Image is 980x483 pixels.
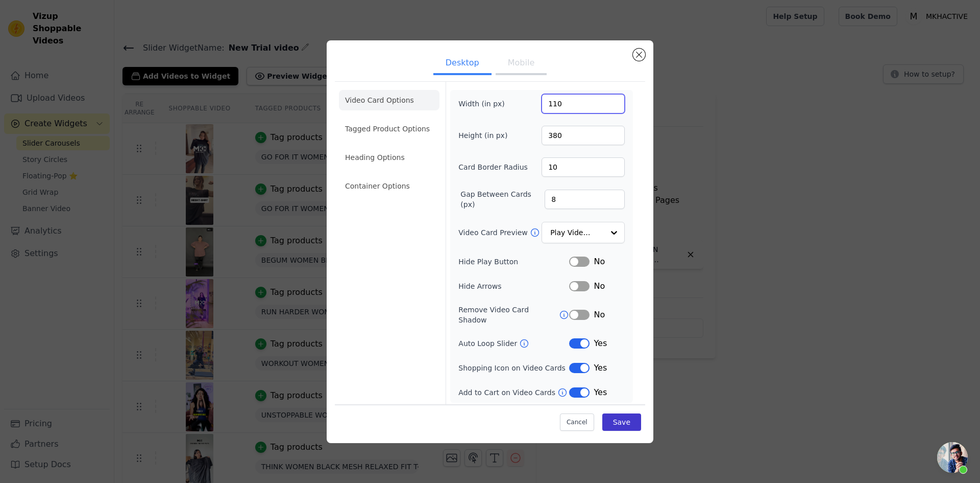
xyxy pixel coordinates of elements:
[560,413,594,431] button: Cancel
[339,90,439,110] li: Video Card Options
[594,309,605,321] span: No
[458,363,569,373] label: Shopping Icon on Video Cards
[458,281,569,291] label: Hide Arrows
[433,53,492,75] button: Desktop
[594,256,605,268] span: No
[594,280,605,292] span: No
[458,387,557,398] label: Add to Cart on Video Cards
[594,386,607,399] span: Yes
[339,119,439,139] li: Tagged Product Options
[458,130,514,141] label: Height (in px)
[460,189,545,210] label: Gap Between Cards (px)
[496,53,547,75] button: Mobile
[937,442,968,473] div: Open chat
[458,227,529,238] label: Video Card Preview
[594,337,607,350] span: Yes
[594,362,607,374] span: Yes
[458,257,569,267] label: Hide Play Button
[458,305,559,325] label: Remove Video Card Shadow
[602,413,641,431] button: Save
[458,338,519,349] label: Auto Loop Slider
[458,99,514,109] label: Width (in px)
[458,162,528,172] label: Card Border Radius
[339,147,439,168] li: Heading Options
[633,49,645,61] button: Close modal
[339,176,439,196] li: Container Options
